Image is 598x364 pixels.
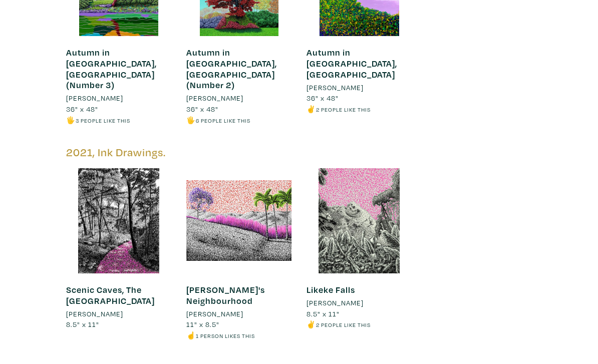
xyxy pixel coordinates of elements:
[307,47,397,80] a: Autumn in [GEOGRAPHIC_DATA], [GEOGRAPHIC_DATA]
[186,330,291,341] li: ☝️
[66,93,123,104] li: [PERSON_NAME]
[66,93,171,104] a: [PERSON_NAME]
[186,319,219,329] span: 11" x 8.5"
[316,106,371,113] small: 2 people like this
[196,332,255,339] small: 1 person likes this
[66,308,123,319] li: [PERSON_NAME]
[186,93,243,104] li: [PERSON_NAME]
[316,321,371,328] small: 2 people like this
[66,115,171,126] li: 🖐️
[186,308,291,319] a: [PERSON_NAME]
[66,146,412,159] h5: 2021, Ink Drawings.
[196,117,250,124] small: 6 people like this
[307,93,339,103] span: 36" x 48"
[76,117,130,124] small: 3 people like this
[186,115,291,126] li: 🖐️
[307,82,412,93] a: [PERSON_NAME]
[307,284,355,295] a: Likeke Falls
[66,308,171,319] a: [PERSON_NAME]
[186,47,277,91] a: Autumn in [GEOGRAPHIC_DATA], [GEOGRAPHIC_DATA] (Number 2)
[66,284,155,306] a: Scenic Caves, The [GEOGRAPHIC_DATA]
[66,47,157,91] a: Autumn in [GEOGRAPHIC_DATA], [GEOGRAPHIC_DATA] (Number 3)
[66,319,99,329] span: 8.5" x 11"
[307,82,364,93] li: [PERSON_NAME]
[307,297,364,308] li: [PERSON_NAME]
[307,309,340,318] span: 8.5" x 11"
[66,104,98,114] span: 36" x 48"
[186,308,243,319] li: [PERSON_NAME]
[307,319,412,330] li: ✌️
[186,284,265,306] a: [PERSON_NAME]'s Neighbourhood
[307,297,412,308] a: [PERSON_NAME]
[186,93,291,104] a: [PERSON_NAME]
[186,104,218,114] span: 36" x 48"
[307,104,412,115] li: ✌️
